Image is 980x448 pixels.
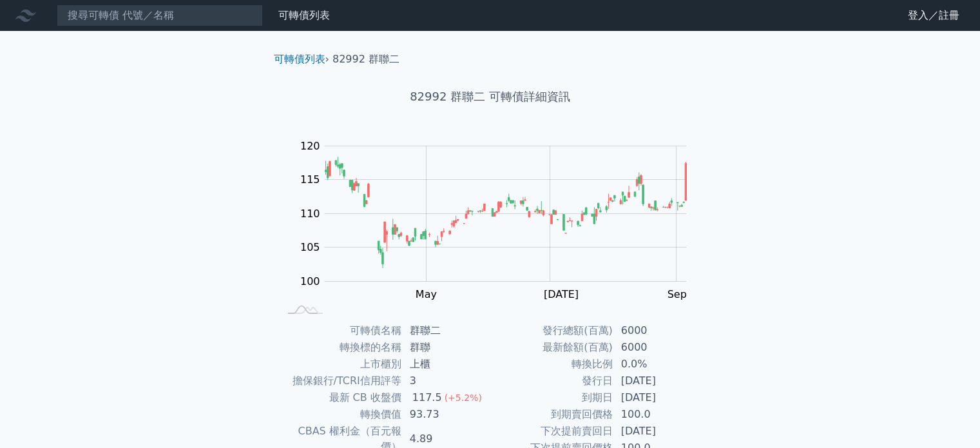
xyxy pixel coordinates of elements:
td: 下次提前賣回日 [490,423,613,440]
tspan: 110 [300,208,320,220]
td: 轉換標的名稱 [279,339,402,356]
td: 擔保銀行/TCRI信用評等 [279,373,402,389]
tspan: May [416,288,437,300]
tspan: 115 [300,173,320,186]
td: 群聯二 [402,322,490,339]
td: 到期日 [490,389,613,406]
td: 最新 CB 收盤價 [279,389,402,406]
td: [DATE] [613,373,702,389]
g: Chart [293,140,706,300]
td: 群聯 [402,339,490,356]
td: 到期賣回價格 [490,406,613,423]
td: 3 [402,373,490,389]
td: [DATE] [613,423,702,440]
tspan: Sep [668,288,687,300]
td: 轉換比例 [490,356,613,373]
a: 登入／註冊 [898,5,970,26]
td: 發行總額(百萬) [490,322,613,339]
td: [DATE] [613,389,702,406]
td: 上櫃 [402,356,490,373]
td: 轉換價值 [279,406,402,423]
div: 117.5 [410,390,445,405]
td: 6000 [613,322,702,339]
span: (+5.2%) [445,393,482,403]
td: 上市櫃別 [279,356,402,373]
li: › [274,52,329,67]
td: 93.73 [402,406,490,423]
li: 82992 群聯二 [332,52,399,67]
h1: 82992 群聯二 可轉債詳細資訊 [264,88,717,106]
tspan: 105 [300,241,320,253]
td: 100.0 [613,406,702,423]
tspan: 100 [300,275,320,287]
td: 發行日 [490,373,613,389]
td: 0.0% [613,356,702,373]
td: 6000 [613,339,702,356]
a: 可轉債列表 [274,53,325,65]
td: 最新餘額(百萬) [490,339,613,356]
a: 可轉債列表 [278,9,330,21]
td: 可轉債名稱 [279,322,402,339]
input: 搜尋可轉債 代號／名稱 [57,5,263,26]
tspan: 120 [300,140,320,152]
tspan: [DATE] [544,288,579,300]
